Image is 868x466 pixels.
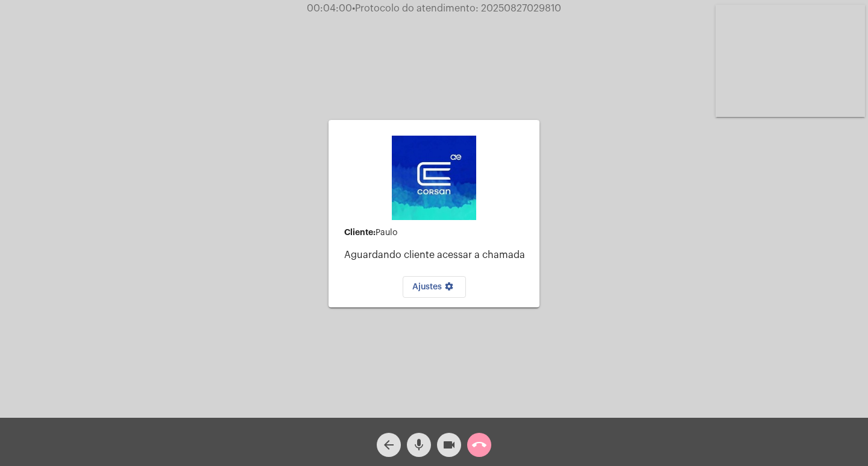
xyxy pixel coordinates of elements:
span: Ajustes [412,283,456,291]
button: Ajustes [403,276,466,298]
mat-icon: mic [412,438,426,452]
mat-icon: videocam [442,438,456,452]
p: Aguardando cliente acessar a chamada [344,250,530,260]
mat-icon: arrow_back [382,438,396,452]
mat-icon: call_end [472,438,486,452]
span: Protocolo do atendimento: 20250827029810 [352,4,561,13]
div: Paulo [344,228,530,238]
span: • [352,4,355,13]
mat-icon: settings [442,282,456,296]
strong: Cliente: [344,228,376,236]
img: d4669ae0-8c07-2337-4f67-34b0df7f5ae4.jpeg [392,136,476,220]
span: 00:04:00 [307,4,352,13]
